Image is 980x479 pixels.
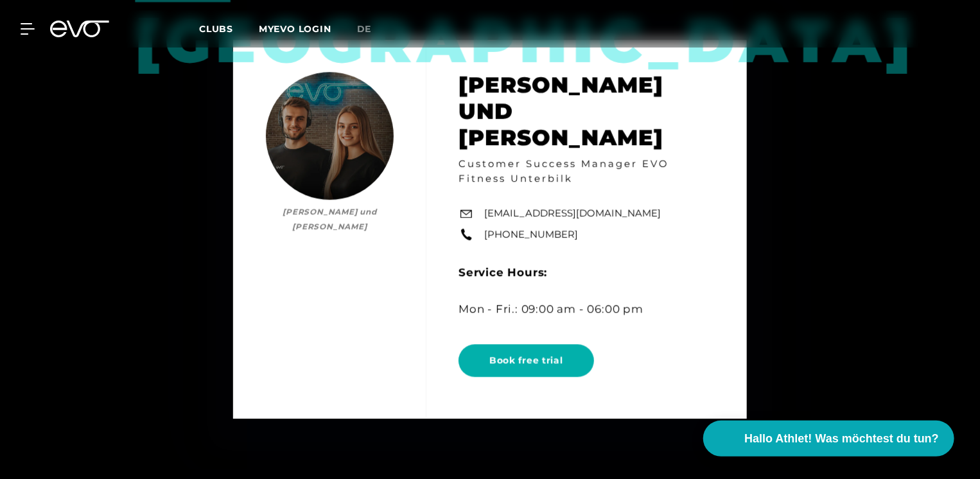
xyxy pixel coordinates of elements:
[259,23,331,35] a: MYEVO LOGIN
[484,227,578,242] a: [PHONE_NUMBER]
[357,22,387,37] a: de
[703,421,954,457] button: Hallo Athlet! Was möchtest du tun?
[484,206,661,221] a: [EMAIL_ADDRESS][DOMAIN_NAME]
[357,23,372,35] span: de
[199,23,233,35] span: Clubs
[459,335,599,387] a: Book free trial
[489,354,563,367] span: Book free trial
[744,430,939,448] span: Hallo Athlet! Was möchtest du tun?
[199,22,259,35] a: Clubs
